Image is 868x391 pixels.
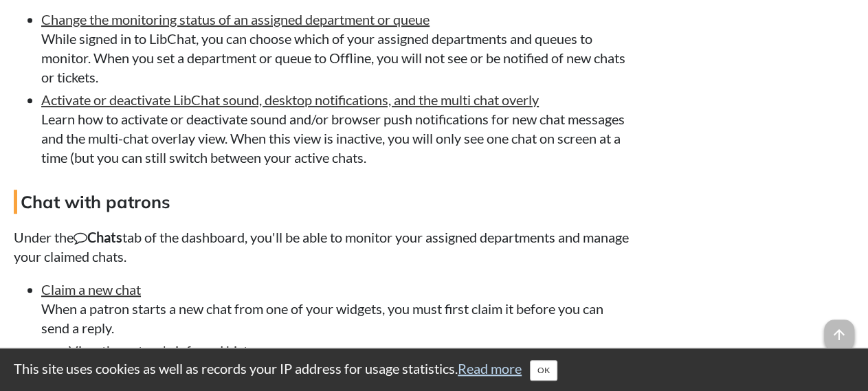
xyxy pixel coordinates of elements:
a: arrow_upward [824,321,854,337]
a: Read more [458,360,522,377]
li: Learn how to activate or deactivate sound and/or browser push notifications for new chat messages... [41,90,634,167]
button: Close [530,360,557,381]
li: While signed in to LibChat, you can choose which of your assigned departments and queues to monit... [41,10,634,87]
a: Claim a new chat [41,281,141,298]
span: arrow_upward [824,320,854,350]
a: View the patron's info and history [69,342,268,359]
strong: Chats [74,229,122,245]
h4: Chat with patrons [14,190,634,214]
p: Under the tab of the dashboard, you'll be able to monitor your assigned departments and manage yo... [14,227,634,266]
a: Change the monitoring status of an assigned department or queue [41,11,430,27]
a: Activate or deactivate LibChat sound, desktop notifications, and the multi chat overly [41,91,539,108]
